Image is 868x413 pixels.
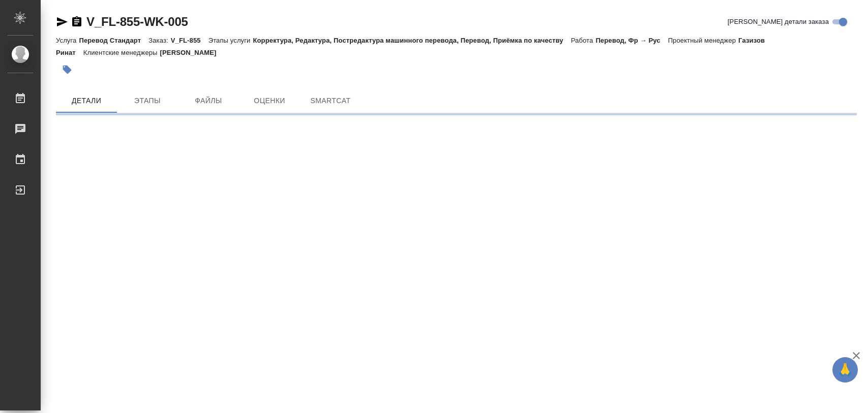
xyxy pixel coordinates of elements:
[83,49,160,56] p: Клиентские менеджеры
[56,16,68,28] button: Скопировать ссылку для ЯМессенджера
[595,37,668,44] p: Перевод, Фр → Рус
[668,37,738,44] p: Проектный менеджер
[56,58,78,81] button: Добавить тэг
[184,94,233,107] span: Файлы
[836,359,854,380] span: 🙏
[56,37,79,44] p: Услуга
[62,94,111,107] span: Детали
[728,17,829,27] span: [PERSON_NAME] детали заказа
[245,94,294,107] span: Оценки
[86,15,188,28] a: V_FL-855-WK-005
[306,94,355,107] span: SmartCat
[148,37,170,44] p: Заказ:
[171,37,208,44] p: V_FL-855
[253,37,571,44] p: Корректура, Редактура, Постредактура машинного перевода, Перевод, Приёмка по качеству
[571,37,596,44] p: Работа
[71,16,83,28] button: Скопировать ссылку
[79,37,148,44] p: Перевод Стандарт
[123,94,172,107] span: Этапы
[208,37,253,44] p: Этапы услуги
[832,357,858,383] button: 🙏
[160,49,224,56] p: [PERSON_NAME]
